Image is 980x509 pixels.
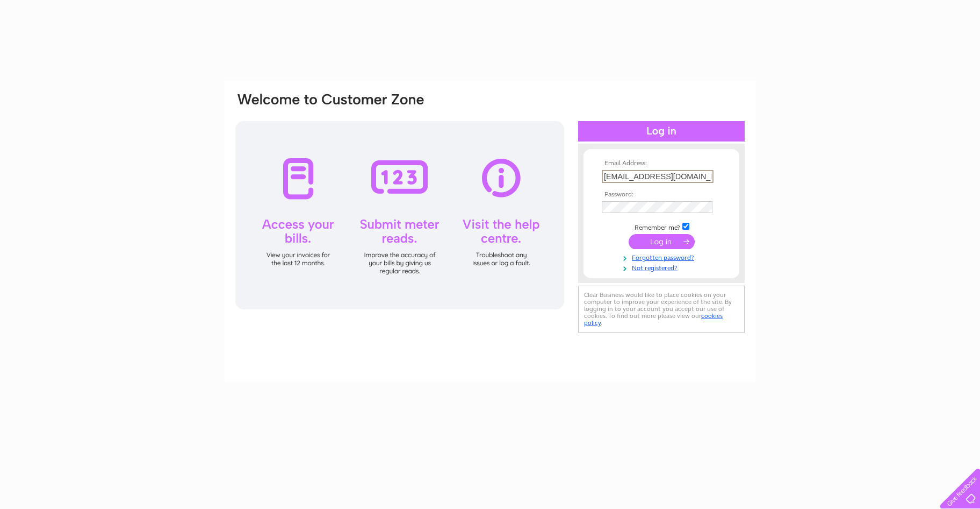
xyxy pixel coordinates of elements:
[602,252,724,262] a: Forgotten password?
[584,312,723,327] a: cookies policy
[599,221,724,232] td: Remember me?
[578,286,745,333] div: Clear Business would like to place cookies on your computer to improve your experience of the sit...
[599,191,724,199] th: Password:
[599,160,724,167] th: Email Address:
[629,234,695,249] input: Submit
[602,262,724,272] a: Not registered?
